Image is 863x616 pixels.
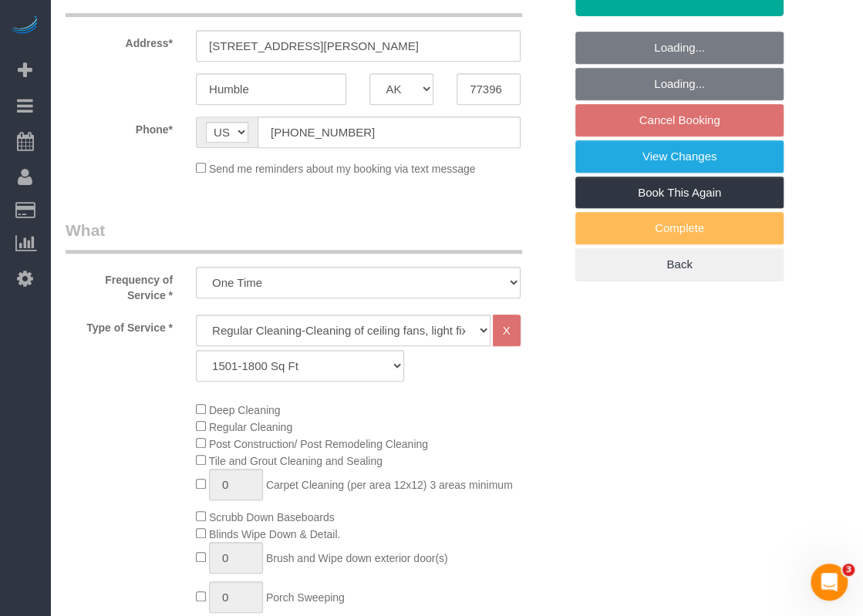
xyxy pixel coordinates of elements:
[209,421,292,433] span: Regular Cleaning
[258,116,521,148] input: Phone*
[9,15,40,37] img: Automaid Logo
[209,438,428,450] span: Post Construction/ Post Remodeling Cleaning
[66,219,522,254] legend: What
[842,564,855,576] span: 3
[266,591,345,604] span: Porch Sweeping
[209,163,476,175] span: Send me reminders about my booking via text message
[209,511,335,523] span: Scrubb Down Baseboards
[811,564,848,601] iframe: Intercom live chat
[54,30,184,51] label: Address*
[266,479,513,491] span: Carpet Cleaning (per area 12x12) 3 areas minimum
[575,177,784,209] a: Book This Again
[54,267,184,303] label: Frequency of Service *
[575,140,784,173] a: View Changes
[54,116,184,137] label: Phone*
[457,73,521,105] input: Zip Code*
[266,552,448,564] span: Brush and Wipe down exterior door(s)
[575,248,784,281] a: Back
[209,528,340,540] span: Blinds Wipe Down & Detail.
[209,455,383,467] span: Tile and Grout Cleaning and Sealing
[54,315,184,335] label: Type of Service *
[209,404,281,416] span: Deep Cleaning
[196,73,346,105] input: City*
